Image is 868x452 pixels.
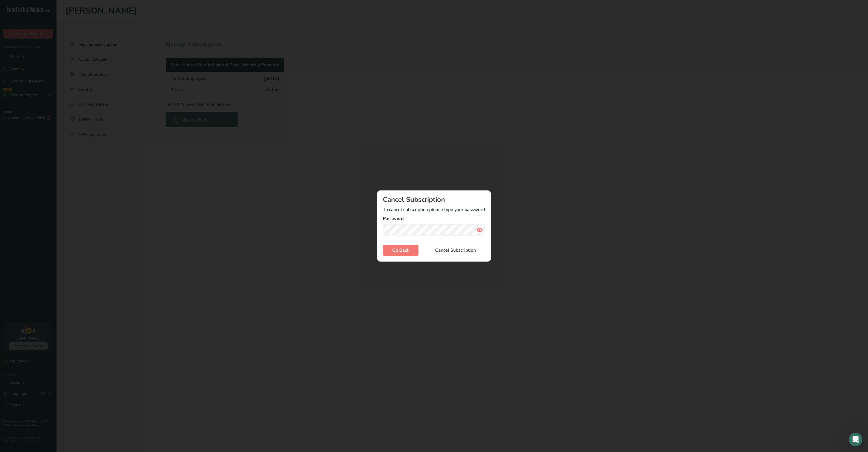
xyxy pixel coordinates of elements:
[435,247,476,254] span: Cancel Subscription
[383,206,485,213] p: To cancel subscription please type your password
[383,215,485,222] label: Password
[426,245,485,256] button: Cancel Subscription
[383,196,485,203] h1: Cancel Subscription
[849,433,862,446] iframe: Intercom live chat
[383,245,418,256] button: Go Back
[392,247,409,254] span: Go Back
